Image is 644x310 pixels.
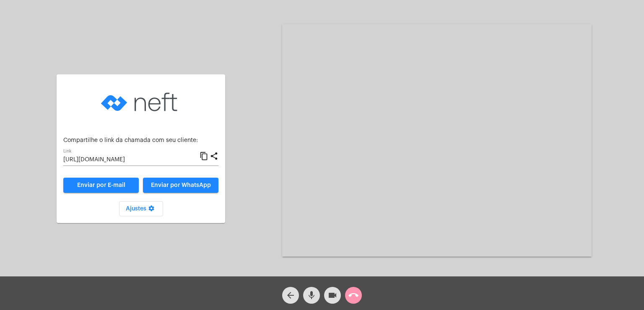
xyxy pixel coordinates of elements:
span: Enviar por WhatsApp [151,182,211,188]
mat-icon: call_end [348,290,358,300]
mat-icon: mic [306,290,317,300]
span: Enviar por E-mail [77,182,125,188]
mat-icon: share [210,151,218,161]
mat-icon: settings [146,205,156,215]
img: logo-neft-novo-2.png [99,81,183,123]
a: Enviar por E-mail [63,178,139,193]
p: Compartilhe o link da chamada com seu cliente: [63,137,218,144]
button: Enviar por WhatsApp [143,178,218,193]
mat-icon: arrow_back [286,290,296,300]
button: Ajustes [119,201,163,216]
mat-icon: videocam [327,290,338,300]
mat-icon: content_copy [200,151,208,161]
span: Ajustes [126,206,156,212]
